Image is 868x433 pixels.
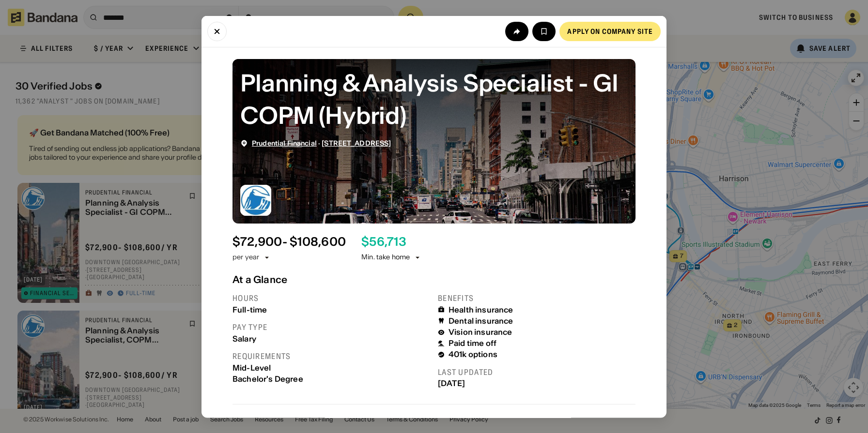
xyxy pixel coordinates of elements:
[232,351,430,361] div: Requirements
[567,28,653,34] div: Apply on company site
[438,367,635,377] div: Last updated
[252,138,317,147] span: Prudential Financial
[207,21,227,41] button: Close
[449,328,512,337] div: Vision insurance
[232,235,346,249] div: $ 72,900 - $108,600
[232,253,259,262] div: per year
[361,253,421,262] div: Min. take home
[232,363,430,372] div: Mid-Level
[240,184,271,215] img: Prudential Financial logo
[322,138,391,147] span: [STREET_ADDRESS]
[232,305,430,314] div: Full-time
[232,334,430,343] div: Salary
[232,322,430,332] div: Pay type
[232,273,635,285] div: At a Glance
[449,305,513,314] div: Health insurance
[438,293,635,303] div: Benefits
[449,316,513,325] div: Dental insurance
[232,293,430,303] div: Hours
[449,350,497,359] div: 401k options
[252,139,391,147] div: ·
[361,235,406,249] div: $ 56,713
[232,374,430,383] div: Bachelor's Degree
[449,339,496,348] div: Paid time off
[438,379,635,388] div: [DATE]
[240,66,628,131] div: Planning & Analysis Specialist - GI COPM (Hybrid)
